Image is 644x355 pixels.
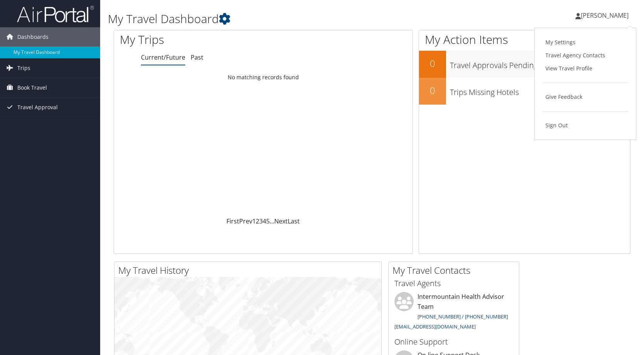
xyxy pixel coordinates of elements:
h1: My Travel Dashboard [108,11,460,27]
a: Next [274,217,288,225]
a: Past [191,53,203,62]
span: Book Travel [17,78,47,97]
a: My Settings [542,36,628,49]
a: Prev [239,217,252,225]
a: View Travel Profile [542,62,628,75]
span: Travel Approval [17,98,58,117]
td: No matching records found [114,70,413,84]
h3: Travel Approvals Pending (Advisor Booked) [450,56,630,71]
span: [PERSON_NAME] [581,11,629,20]
a: [PHONE_NUMBER] / [PHONE_NUMBER] [418,313,508,320]
a: Travel Agency Contacts [542,49,628,62]
h2: My Travel History [118,264,381,277]
a: 0Travel Approvals Pending (Advisor Booked) [419,51,630,78]
a: 1 [252,217,256,225]
a: 0Trips Missing Hotels [419,78,630,105]
a: Current/Future [141,53,185,62]
a: Sign Out [542,119,628,132]
h3: Online Support [394,337,513,347]
h1: My Trips [120,32,282,48]
a: First [226,217,239,225]
h1: My Action Items [419,32,630,48]
h2: 0 [419,84,446,97]
a: 3 [259,217,263,225]
a: [EMAIL_ADDRESS][DOMAIN_NAME] [394,323,476,330]
span: … [270,217,274,225]
h3: Travel Agents [394,278,513,289]
a: Last [288,217,300,225]
h2: 0 [419,57,446,70]
li: Intermountain Health Advisor Team [391,292,517,333]
h3: Trips Missing Hotels [450,83,630,98]
a: Give Feedback [542,90,628,103]
a: 4 [263,217,266,225]
span: Trips [17,58,30,78]
a: 2 [256,217,259,225]
img: airportal-logo.png [17,5,94,23]
span: Dashboards [17,27,49,47]
a: [PERSON_NAME] [575,4,636,27]
a: 5 [266,217,270,225]
h2: My Travel Contacts [392,264,519,277]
